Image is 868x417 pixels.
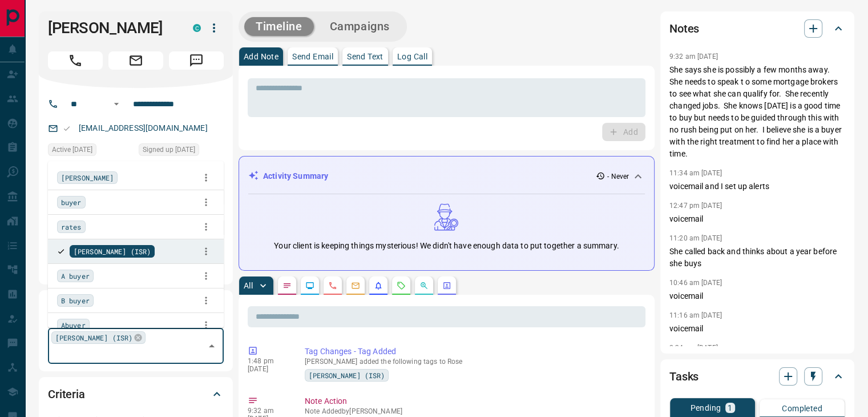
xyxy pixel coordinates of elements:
p: All [244,282,253,290]
button: Campaigns [318,17,401,36]
div: Notes [669,15,845,42]
svg: Email Valid [63,125,71,133]
h2: Notes [669,19,699,38]
p: Send Email [292,53,333,61]
svg: Listing Alerts [374,281,383,290]
p: 1 [728,404,732,412]
p: 1:48 pm [248,357,288,365]
div: [PERSON_NAME] (ISR) [51,331,146,344]
p: Pending [690,404,721,412]
span: [PERSON_NAME] (ISR) [55,332,132,343]
span: Message [169,51,224,70]
div: Fri Feb 16 2024 [139,143,224,159]
p: Note Action [305,395,641,407]
button: Timeline [244,17,314,36]
p: voicemail and I set up alerts [669,181,845,193]
svg: Opportunities [419,281,429,290]
svg: Emails [351,281,360,290]
div: condos.ca [193,24,201,32]
p: 12:47 pm [DATE] [669,202,722,210]
p: Note Added by [PERSON_NAME] [305,407,641,415]
div: Tasks [669,363,845,390]
p: 2:34 pm [DATE] [669,344,718,352]
span: Signed up [DATE] [143,144,195,155]
svg: Requests [397,281,406,290]
p: 9:32 am [DATE] [669,53,718,61]
p: Tag Changes - Tag Added [305,346,641,358]
span: buyer [61,197,82,208]
p: voicemail [669,213,845,225]
p: Send Text [347,53,383,61]
span: [PERSON_NAME] (ISR) [309,370,385,381]
button: Open [110,97,123,111]
div: Activity Summary- Never [248,166,645,187]
div: Sat Feb 17 2024 [48,143,133,159]
svg: Agent Actions [442,281,451,290]
p: voicemail [669,290,845,302]
p: 10:46 am [DATE] [669,279,722,287]
p: [PERSON_NAME] added the following tags to Rose [305,358,641,366]
span: rates [61,221,82,232]
p: 11:16 am [DATE] [669,311,722,319]
p: She called back and thinks about a year before she buys [669,246,845,270]
svg: Calls [328,281,337,290]
p: - Never [607,171,629,182]
span: Abuyer [61,319,86,331]
span: Email [108,51,163,70]
p: 11:34 am [DATE] [669,169,722,177]
a: [EMAIL_ADDRESS][DOMAIN_NAME] [79,123,208,133]
button: Close [204,338,220,354]
span: B buyer [61,295,90,306]
p: Log Call [397,53,427,61]
p: Activity Summary [263,170,328,182]
span: [PERSON_NAME] [61,172,114,183]
div: Criteria [48,380,224,408]
h1: [PERSON_NAME] [48,19,176,37]
p: Add Note [244,53,278,61]
span: Call [48,51,103,70]
p: She says she is possibly a few months away. She needs to speak t o some mortgage brokers to see w... [669,64,845,160]
p: 9:32 am [248,407,288,415]
span: A buyer [61,270,90,282]
span: Active [DATE] [52,144,92,155]
p: Your client is keeping things mysterious! We didn't have enough data to put together a summary. [274,240,619,252]
svg: Lead Browsing Activity [305,281,314,290]
p: voicemail [669,323,845,335]
svg: Notes [282,281,292,290]
h2: Tasks [669,367,699,386]
p: 11:20 am [DATE] [669,234,722,242]
p: Completed [782,404,822,412]
p: [DATE] [248,365,288,373]
span: [PERSON_NAME] (ISR) [74,246,151,257]
h2: Criteria [48,385,85,403]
